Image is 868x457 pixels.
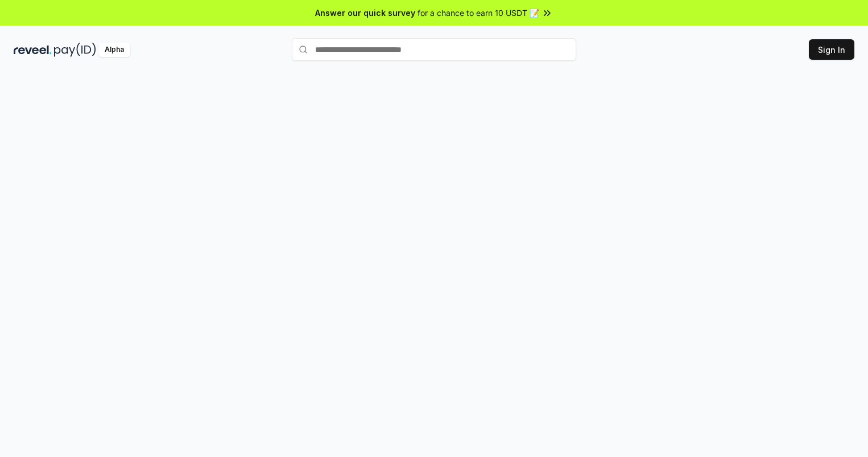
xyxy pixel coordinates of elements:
span: Answer our quick survey [315,7,415,19]
img: reveel_dark [14,43,52,57]
button: Sign In [809,39,854,60]
img: pay_id [54,43,96,57]
div: Alpha [98,43,130,57]
span: for a chance to earn 10 USDT 📝 [418,7,539,19]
